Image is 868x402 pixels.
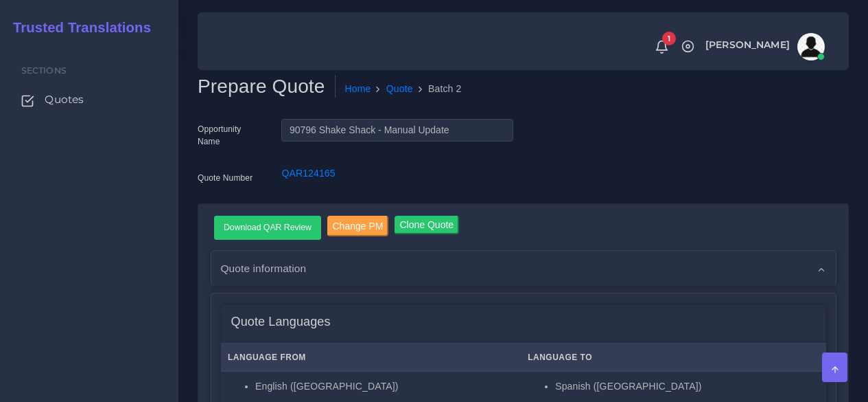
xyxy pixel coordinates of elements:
[327,216,389,236] input: Change PM
[797,33,825,60] img: avatar
[231,315,331,330] h4: Quote Languages
[650,39,674,54] a: 1
[3,19,151,36] h2: Trusted Translations
[45,92,84,107] span: Quotes
[555,379,819,394] li: Spanish ([GEOGRAPHIC_DATA])
[345,82,371,96] a: Home
[413,82,462,96] li: Batch 2
[215,216,321,239] input: Download QAR Review
[395,216,460,234] input: Clone Quote
[3,16,151,39] a: Trusted Translations
[198,172,253,184] label: Quote Number
[221,344,521,372] th: Language From
[386,82,413,96] a: Quote
[255,379,513,394] li: English ([GEOGRAPHIC_DATA])
[521,344,826,372] th: Language To
[198,75,336,98] h2: Prepare Quote
[699,33,830,60] a: [PERSON_NAME]avatar
[198,123,261,148] label: Opportunity Name
[211,251,836,286] div: Quote information
[281,168,335,179] a: QAR124165
[662,32,676,45] span: 1
[10,85,168,114] a: Quotes
[21,65,67,76] span: Sections
[705,40,790,49] span: [PERSON_NAME]
[221,260,307,276] span: Quote information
